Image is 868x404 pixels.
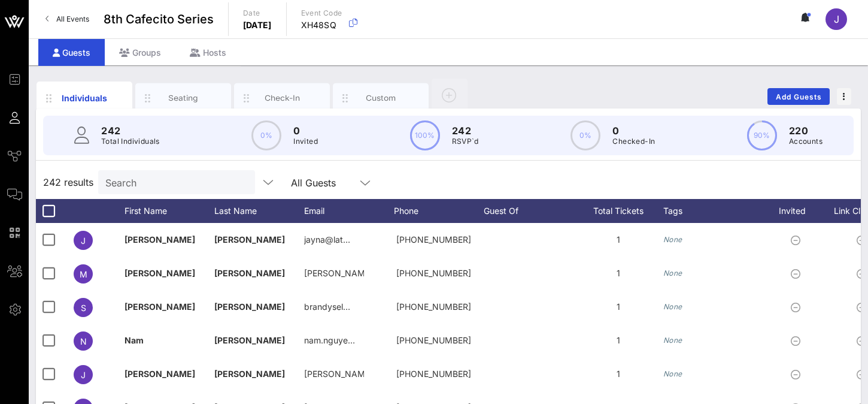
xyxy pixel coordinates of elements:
[396,268,471,278] span: +17148898060
[125,369,195,379] span: [PERSON_NAME]
[301,19,342,31] p: XH48SQ
[80,269,87,279] span: M
[789,123,823,138] p: 220
[101,135,160,147] p: Total Individuals
[663,235,682,244] i: None
[304,357,364,391] p: [PERSON_NAME]…
[573,357,663,391] div: 1
[125,268,195,278] span: [PERSON_NAME]
[80,336,87,346] span: N
[214,199,304,223] div: Last Name
[256,92,309,104] div: Check-In
[38,39,105,66] div: Guests
[125,234,195,245] span: [PERSON_NAME]
[775,92,823,101] span: Add Guests
[291,177,336,188] div: All Guests
[58,92,111,104] div: Individuals
[789,135,823,147] p: Accounts
[573,290,663,324] div: 1
[304,324,355,357] p: nam.nguye…
[396,302,471,312] span: +17147957099
[573,324,663,357] div: 1
[214,268,285,278] span: [PERSON_NAME]
[304,257,364,290] p: [PERSON_NAME]@t…
[293,123,318,138] p: 0
[293,135,318,147] p: Invited
[101,123,160,138] p: 242
[573,257,663,290] div: 1
[304,290,350,324] p: brandysel…
[38,10,96,29] a: All Events
[157,92,210,104] div: Seating
[125,302,195,312] span: [PERSON_NAME]
[243,19,272,31] p: [DATE]
[573,223,663,257] div: 1
[767,88,830,105] button: Add Guests
[612,123,655,138] p: 0
[125,199,214,223] div: First Name
[304,223,350,257] p: jayna@lat…
[396,234,471,245] span: +13104367738
[214,302,285,312] span: [PERSON_NAME]
[663,369,682,378] i: None
[663,269,682,278] i: None
[396,369,471,379] span: +13018302848
[43,175,93,189] span: 242 results
[304,199,394,223] div: Email
[834,13,839,25] span: J
[663,302,682,311] i: None
[81,370,86,380] span: J
[396,335,471,345] span: +15054852520
[354,92,408,104] div: Custom
[452,135,479,147] p: RSVP`d
[573,199,663,223] div: Total Tickets
[452,123,479,138] p: 242
[104,10,214,28] span: 8th Cafecito Series
[214,234,285,245] span: [PERSON_NAME]
[663,199,765,223] div: Tags
[214,369,285,379] span: [PERSON_NAME]
[484,199,573,223] div: Guest Of
[214,335,285,345] span: [PERSON_NAME]
[175,39,241,66] div: Hosts
[612,135,655,147] p: Checked-In
[105,39,175,66] div: Groups
[125,335,144,345] span: Nam
[81,303,86,313] span: S
[765,199,831,223] div: Invited
[394,199,484,223] div: Phone
[284,170,380,194] div: All Guests
[81,236,86,246] span: J
[301,7,342,19] p: Event Code
[825,8,847,30] div: J
[243,7,272,19] p: Date
[56,14,89,23] span: All Events
[663,336,682,345] i: None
